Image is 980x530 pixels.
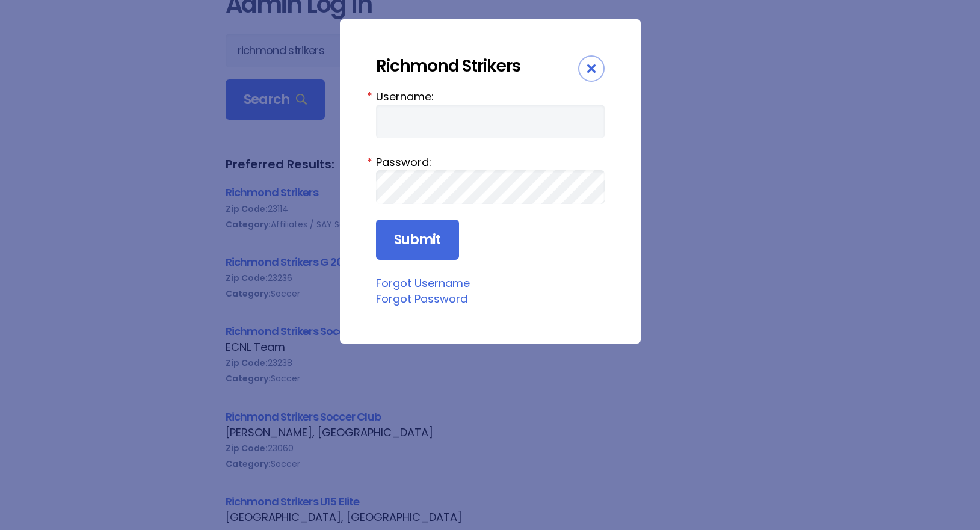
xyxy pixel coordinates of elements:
[376,276,470,291] a: Forgot Username
[376,291,467,306] a: Forgot Password
[376,55,578,76] div: Richmond Strikers
[376,88,605,105] label: Username:
[578,55,605,82] div: Close
[376,220,459,260] input: Submit
[376,154,605,170] label: Password:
